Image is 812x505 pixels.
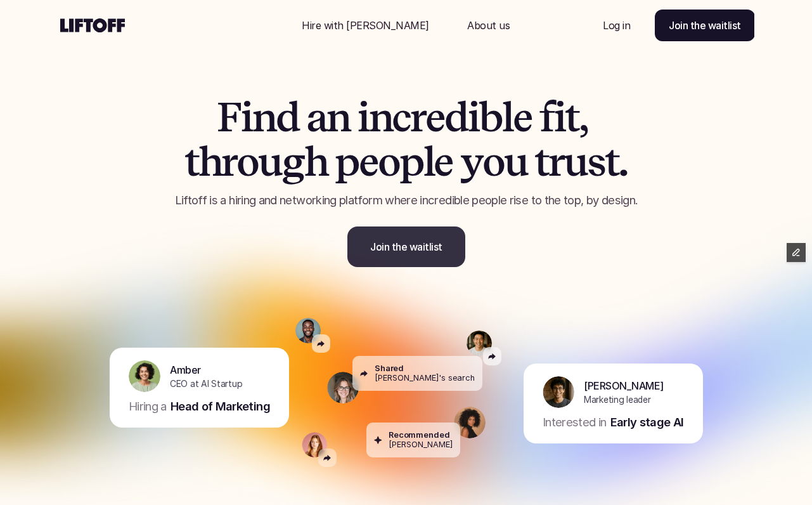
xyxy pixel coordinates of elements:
span: i [554,95,565,140]
span: i [358,95,369,140]
p: Amber [170,362,201,377]
span: o [236,140,258,184]
a: Nav Link [287,10,444,41]
p: Join the waitlist [370,239,442,254]
span: n [369,95,392,140]
p: Head of Marketing [170,398,269,415]
span: t [565,95,579,140]
a: Nav Link [452,10,525,41]
a: Nav Link [588,10,645,41]
p: About us [467,18,510,33]
p: Shared [375,364,404,373]
span: . [618,140,628,184]
span: l [423,140,434,184]
a: Join the waitlist [655,10,755,41]
a: Join the waitlist [347,226,465,267]
span: t [184,140,198,184]
span: o [482,140,504,184]
span: p [335,140,359,184]
p: Hiring a [129,398,167,415]
p: [PERSON_NAME] [389,440,453,449]
span: , [579,95,588,140]
p: Hire with [PERSON_NAME] [302,18,429,33]
span: d [276,95,299,140]
p: Marketing leader [584,393,651,406]
span: i [468,95,479,140]
span: c [392,95,410,140]
span: l [502,95,513,140]
span: e [425,95,444,140]
span: a [306,95,326,140]
button: Edit Framer Content [787,243,806,262]
span: u [258,140,281,184]
span: t [534,140,548,184]
p: Liftoff is a hiring and networking platform where incredible people rise to the top, by design. [137,192,676,209]
span: u [504,140,527,184]
span: e [434,140,453,184]
span: u [564,140,587,184]
span: p [399,140,423,184]
span: i [241,95,252,140]
span: b [479,95,502,140]
p: Recommended [389,430,450,440]
span: h [304,140,328,184]
p: Log in [603,18,630,33]
p: Join the waitlist [669,18,741,33]
span: r [410,95,425,140]
p: [PERSON_NAME] [584,377,664,393]
p: CEO at AI Startup [170,377,242,390]
span: f [539,95,554,140]
span: h [198,140,222,184]
span: s [587,140,605,184]
span: d [444,95,468,140]
p: Early stage AI [610,414,683,431]
span: n [326,95,350,140]
span: o [378,140,399,184]
span: F [217,95,241,140]
span: e [513,95,532,140]
span: t [605,140,619,184]
span: r [548,140,564,184]
span: y [460,140,482,184]
span: g [281,140,304,184]
p: Interested in [543,414,607,431]
p: [PERSON_NAME]'s search [375,373,475,383]
span: n [252,95,276,140]
span: r [221,140,236,184]
span: e [359,140,378,184]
